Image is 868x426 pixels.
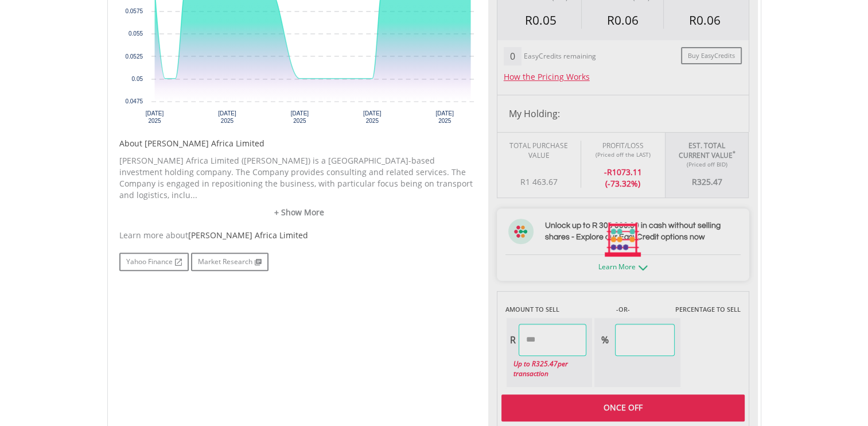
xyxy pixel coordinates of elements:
[119,138,480,149] h5: About [PERSON_NAME] Africa Limited
[218,110,236,124] text: [DATE] 2025
[290,110,309,124] text: [DATE] 2025
[435,110,454,124] text: [DATE] 2025
[119,230,480,241] div: Learn more about
[145,110,164,124] text: [DATE] 2025
[188,230,308,241] span: [PERSON_NAME] Africa Limited
[119,155,480,201] p: [PERSON_NAME] Africa Limited ([PERSON_NAME]) is a [GEOGRAPHIC_DATA]-based investment holding comp...
[125,98,143,104] text: 0.0475
[128,30,142,37] text: 0.055
[125,8,143,14] text: 0.0575
[131,76,143,82] text: 0.05
[125,53,143,60] text: 0.0525
[363,110,382,124] text: [DATE] 2025
[119,253,189,271] a: Yahoo Finance
[119,207,480,218] a: + Show More
[191,253,268,271] a: Market Research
